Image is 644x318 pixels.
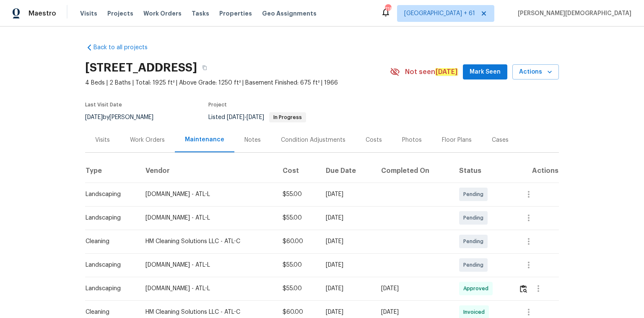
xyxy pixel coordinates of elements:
[143,9,182,18] span: Work Orders
[139,159,276,183] th: Vendor
[519,278,528,299] button: Review Icon
[326,214,368,222] div: [DATE]
[95,136,110,144] div: Visits
[283,214,312,222] div: $55.00
[247,114,264,120] span: [DATE]
[514,9,631,18] span: [PERSON_NAME][DEMOGRAPHIC_DATA]
[463,237,487,246] span: Pending
[326,190,368,199] div: [DATE]
[208,102,227,107] span: Project
[86,284,132,293] div: Landscaping
[219,9,252,18] span: Properties
[283,237,312,246] div: $60.00
[405,68,458,76] span: Not seen
[435,68,458,76] em: [DATE]
[276,159,319,183] th: Cost
[283,284,312,293] div: $55.00
[326,237,368,246] div: [DATE]
[366,136,382,144] div: Costs
[227,114,244,120] span: [DATE]
[404,9,475,18] span: [GEOGRAPHIC_DATA] + 61
[80,9,97,18] span: Visits
[145,237,269,246] div: HM Cleaning Solutions LLC - ATL-C
[85,114,103,120] span: [DATE]
[283,261,312,269] div: $55.00
[86,190,132,199] div: Landscaping
[130,136,165,144] div: Work Orders
[145,308,269,316] div: HM Cleaning Solutions LLC - ATL-C
[402,136,422,144] div: Photos
[107,9,133,18] span: Projects
[86,261,132,269] div: Landscaping
[86,214,132,222] div: Landscaping
[85,43,166,52] a: Back to all projects
[452,159,512,183] th: Status
[185,135,224,144] div: Maintenance
[283,190,312,199] div: $55.00
[326,284,368,293] div: [DATE]
[463,261,487,269] span: Pending
[519,67,552,77] span: Actions
[85,112,164,122] div: by [PERSON_NAME]
[492,136,509,144] div: Cases
[326,261,368,269] div: [DATE]
[145,284,269,293] div: [DOMAIN_NAME] - ATL-L
[381,284,446,293] div: [DATE]
[381,308,446,316] div: [DATE]
[208,114,306,120] span: Listed
[512,159,559,183] th: Actions
[470,67,501,77] span: Mark Seen
[85,159,139,183] th: Type
[463,190,487,199] span: Pending
[281,136,345,144] div: Condition Adjustments
[86,308,132,316] div: Cleaning
[227,114,264,120] span: -
[512,64,559,80] button: Actions
[463,214,487,222] span: Pending
[520,285,527,293] img: Review Icon
[85,102,122,107] span: Last Visit Date
[442,136,472,144] div: Floor Plans
[463,308,488,316] span: Invoiced
[326,308,368,316] div: [DATE]
[319,159,374,183] th: Due Date
[374,159,452,183] th: Completed On
[270,115,305,120] span: In Progress
[29,9,56,18] span: Maestro
[463,64,507,80] button: Mark Seen
[86,237,132,246] div: Cleaning
[85,64,197,72] h2: [STREET_ADDRESS]
[283,308,312,316] div: $60.00
[145,261,269,269] div: [DOMAIN_NAME] - ATL-L
[385,5,391,13] div: 718
[85,79,390,87] span: 4 Beds | 2 Baths | Total: 1925 ft² | Above Grade: 1250 ft² | Basement Finished: 675 ft² | 1966
[463,284,492,293] span: Approved
[192,11,209,16] span: Tasks
[145,214,269,222] div: [DOMAIN_NAME] - ATL-L
[145,190,269,199] div: [DOMAIN_NAME] - ATL-L
[244,136,261,144] div: Notes
[262,9,317,18] span: Geo Assignments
